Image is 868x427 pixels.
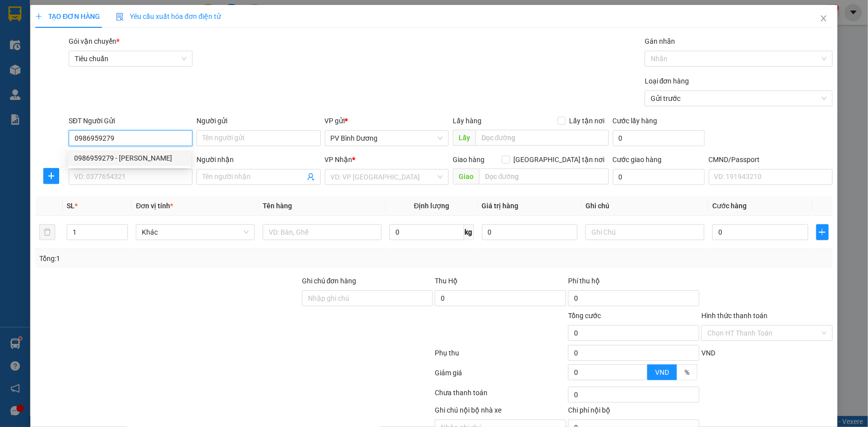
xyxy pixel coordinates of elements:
strong: BIÊN NHẬN GỬI HÀNG HOÁ [34,60,115,67]
div: Chưa thanh toán [434,387,568,405]
div: Người gửi [196,115,320,126]
span: Gửi trước [651,91,827,106]
span: Yêu cầu xuất hóa đơn điện tử [116,12,221,20]
label: Cước lấy hàng [613,117,658,125]
span: VND [701,349,715,357]
span: VP Nhận [325,156,353,164]
span: PV Bình Dương [331,131,443,146]
span: PV Đắk Mil [100,70,124,75]
button: delete [39,224,55,240]
span: Khác [142,225,249,240]
span: Tổng cước [568,312,601,320]
span: Gói vận chuyển [69,37,119,45]
span: BD09250257 [100,37,140,45]
div: SĐT Người Gửi [69,115,193,126]
input: Cước lấy hàng [613,130,705,146]
input: Ghi chú đơn hàng [302,290,433,306]
span: plus [44,172,59,180]
input: Cước giao hàng [613,169,705,185]
span: 16:16:43 [DATE] [95,45,140,52]
span: Giao [453,169,479,184]
span: % [684,368,689,376]
label: Loại đơn hàng [645,77,689,85]
label: Ghi chú đơn hàng [302,277,357,285]
span: Nơi nhận: [76,69,92,84]
label: Gán nhãn [645,37,675,45]
div: Người nhận [196,154,320,165]
span: [GEOGRAPHIC_DATA] tận nơi [510,154,609,165]
span: Lấy [453,130,476,146]
button: Close [810,5,838,33]
span: user-add [307,173,315,181]
div: 0986959279 - thịnh [68,150,191,166]
strong: CÔNG TY TNHH [GEOGRAPHIC_DATA] 214 QL13 - P.26 - Q.BÌNH THẠNH - TP HCM 1900888606 [26,16,81,53]
button: plus [816,224,829,240]
div: Tổng: 1 [39,253,335,264]
div: Giảm giá [434,367,568,385]
span: TẠO ĐƠN HÀNG [35,12,100,20]
span: kg [464,224,474,240]
label: Cước giao hàng [613,156,662,164]
span: Cước hàng [712,202,747,210]
th: Ghi chú [581,196,708,216]
span: SL [67,202,75,210]
span: Giá trị hàng [482,202,519,210]
span: Tên hàng [263,202,292,210]
div: VP gửi [325,115,449,126]
div: Ghi chú nội bộ nhà xe [435,405,566,420]
span: Tiêu chuẩn [75,51,187,66]
span: Đơn vị tính [136,202,173,210]
img: logo [10,22,23,47]
input: Dọc đường [476,130,609,146]
input: Ghi Chú [585,224,704,240]
div: Chi phí nội bộ [568,405,699,420]
label: Hình thức thanh toán [701,312,768,320]
span: VND [655,368,669,376]
span: close [820,14,828,22]
img: icon [116,13,124,21]
span: Lấy tận nơi [566,115,609,126]
button: plus [43,168,59,184]
input: VD: Bàn, Ghế [263,224,382,240]
div: Phí thu hộ [568,275,699,290]
span: Lấy hàng [453,117,482,125]
span: Giao hàng [453,156,484,164]
span: plus [817,228,828,236]
input: Dọc đường [479,169,609,184]
span: Thu Hộ [435,277,458,285]
span: plus [35,13,42,20]
span: Nơi gửi: [10,69,20,84]
span: Định lượng [414,202,449,210]
div: CMND/Passport [709,154,833,165]
input: 0 [482,224,578,240]
div: Phụ thu [434,347,568,365]
div: 0986959279 - [PERSON_NAME] [74,153,185,164]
